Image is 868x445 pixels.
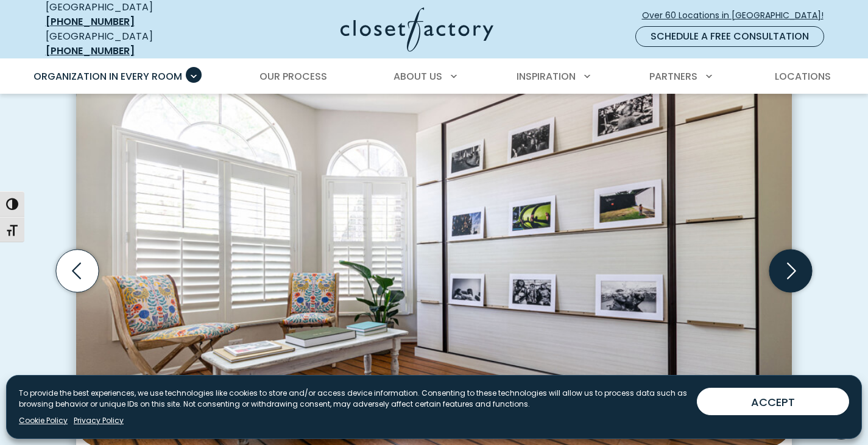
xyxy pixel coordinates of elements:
[46,15,135,29] a: [PHONE_NUMBER]
[393,69,442,83] span: About Us
[19,415,68,426] a: Cookie Policy
[25,60,844,94] nav: Primary Menu
[340,7,493,52] img: Closet Factory Logo
[51,245,104,297] button: Previous slide
[517,69,576,83] span: Inspiration
[764,245,817,297] button: Next slide
[259,69,327,83] span: Our Process
[46,29,222,58] div: [GEOGRAPHIC_DATA]
[697,388,849,415] button: ACCEPT
[46,44,135,58] a: [PHONE_NUMBER]
[635,26,824,47] a: Schedule a Free Consultation
[641,5,834,26] a: Over 60 Locations in [GEOGRAPHIC_DATA]!
[642,9,833,22] span: Over 60 Locations in [GEOGRAPHIC_DATA]!
[34,69,182,83] span: Organization in Every Room
[775,69,831,83] span: Locations
[74,415,124,426] a: Privacy Policy
[649,69,697,83] span: Partners
[19,388,687,410] p: To provide the best experiences, we use technologies like cookies to store and/or access device i...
